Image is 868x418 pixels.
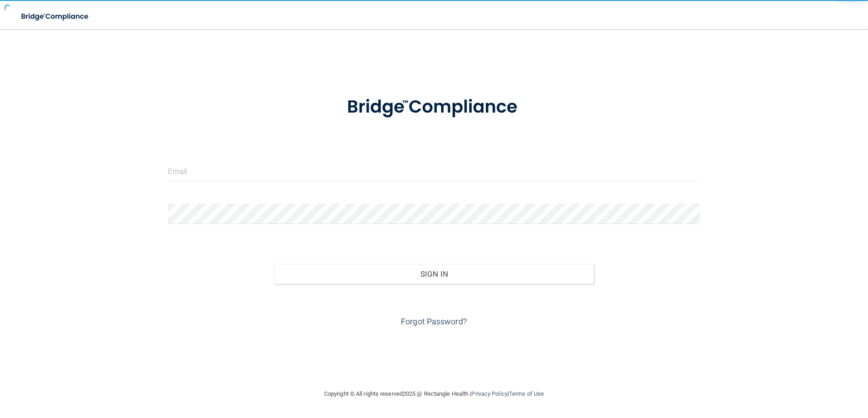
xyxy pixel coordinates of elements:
button: Sign In [274,264,594,284]
img: bridge_compliance_login_screen.278c3ca4.svg [328,84,540,131]
a: Terms of Use [509,390,544,397]
div: Copyright © All rights reserved 2025 @ Rectangle Health | | [268,379,600,408]
input: Email [168,161,700,181]
a: Forgot Password? [401,317,467,326]
a: Privacy Policy [471,390,507,397]
img: bridge_compliance_login_screen.278c3ca4.svg [14,7,97,26]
